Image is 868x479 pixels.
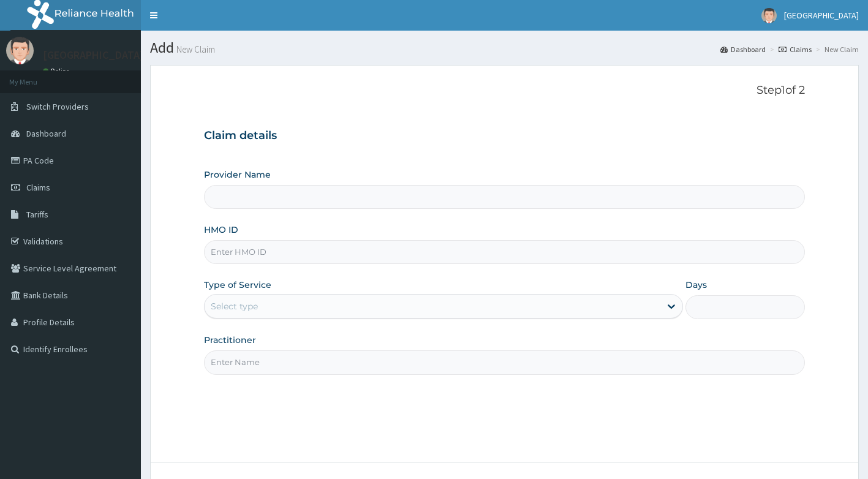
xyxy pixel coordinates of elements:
[204,129,806,143] h3: Claim details
[211,300,258,312] div: Select type
[204,224,238,236] label: HMO ID
[26,128,66,139] span: Dashboard
[150,40,859,56] h1: Add
[784,10,859,21] span: [GEOGRAPHIC_DATA]
[43,50,144,61] p: [GEOGRAPHIC_DATA]
[204,168,271,181] label: Provider Name
[204,240,806,264] input: Enter HMO ID
[779,44,812,55] a: Claims
[6,37,34,64] img: User Image
[26,182,50,193] span: Claims
[813,44,859,55] li: New Claim
[204,84,806,97] p: Step 1 of 2
[761,8,777,23] img: User Image
[174,45,215,54] small: New Claim
[685,279,707,291] label: Days
[204,279,271,291] label: Type of Service
[204,350,806,374] input: Enter Name
[26,209,48,220] span: Tariffs
[43,67,72,75] a: Online
[26,101,89,112] span: Switch Providers
[204,334,256,346] label: Practitioner
[720,44,766,55] a: Dashboard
